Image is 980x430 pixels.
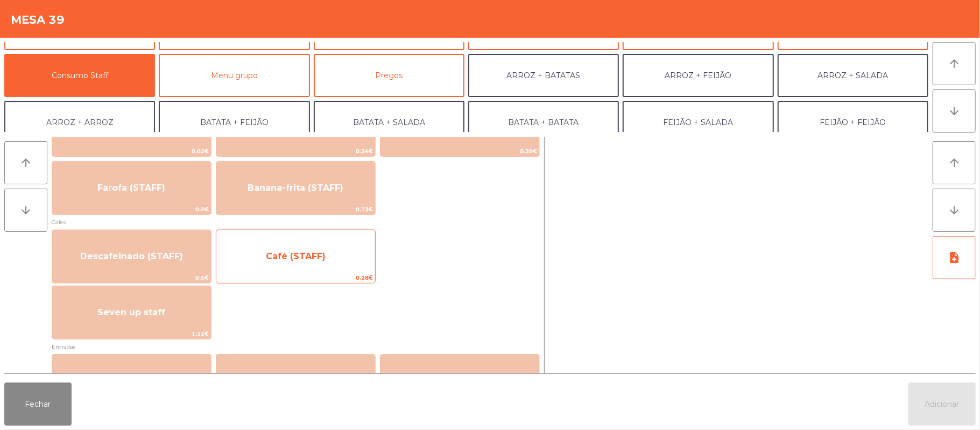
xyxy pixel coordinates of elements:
button: ARROZ + BATATAS [468,54,619,97]
button: Menu grupo [159,54,309,97]
span: 0.39€ [380,146,539,156]
button: BATATA + SALADA [314,101,464,144]
button: arrow_upward [4,141,47,184]
button: ARROZ + SALADA [778,54,928,97]
span: 0.28€ [216,273,375,283]
button: ARROZ + FEIJÃO [623,54,773,97]
span: 0.5€ [52,273,211,283]
span: Café (STAFF) [266,251,326,261]
i: arrow_upward [948,156,961,169]
button: BATATA + BATATA [468,101,619,144]
span: Entradas [52,342,540,352]
span: 0.73€ [216,204,375,214]
button: arrow_downward [933,189,976,232]
i: note_add [948,251,961,264]
button: arrow_downward [4,189,47,232]
h4: Mesa 39 [11,12,65,28]
span: Seven up staff [97,307,165,317]
span: Cafes [52,217,540,227]
button: Fechar [4,383,72,426]
i: arrow_downward [948,105,961,117]
button: arrow_upward [933,141,976,184]
button: FEIJÃO + FEIJÃO [778,101,928,144]
button: Consumo Staff [4,54,155,97]
i: arrow_downward [19,204,32,217]
span: Banana-frita (STAFF) [248,183,343,193]
i: arrow_upward [19,156,32,169]
i: arrow_upward [948,57,961,70]
i: arrow_downward [948,204,961,217]
span: 0.34€ [216,146,375,156]
button: ARROZ + ARROZ [4,101,155,144]
button: Pregos [314,54,464,97]
span: Descafeinado (STAFF) [80,251,183,261]
span: Farofa (STAFF) [97,183,165,193]
button: note_add [933,236,976,279]
button: arrow_downward [933,89,976,133]
span: 0.2€ [52,204,211,214]
span: 0.62€ [52,146,211,156]
button: BATATA + FEIJÃO [159,101,309,144]
button: arrow_upward [933,42,976,85]
span: 1.11€ [52,329,211,339]
button: FEIJÃO + SALADA [623,101,773,144]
